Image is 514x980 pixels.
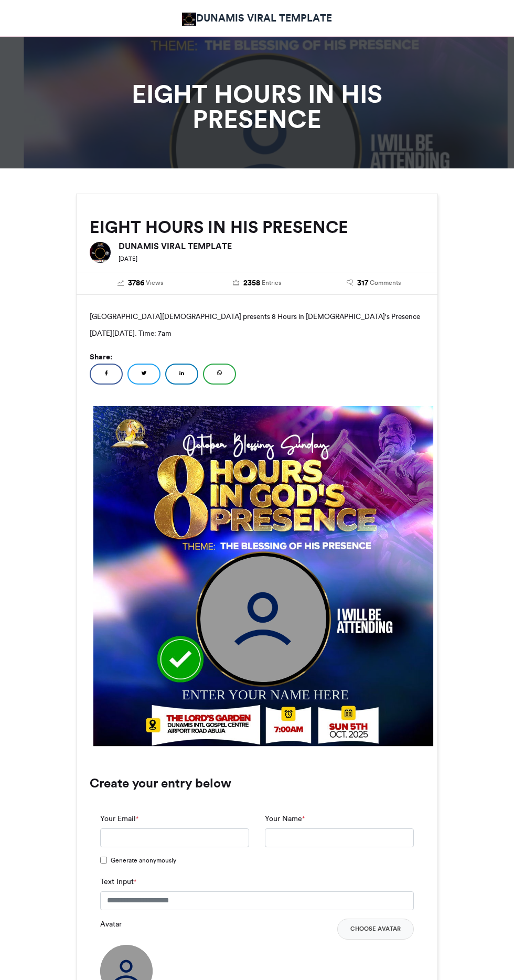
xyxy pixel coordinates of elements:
label: Text Input [100,876,136,887]
h1: EIGHT HOURS IN HIS PRESENCE [76,81,438,132]
h5: Share: [90,350,424,364]
span: Views [146,278,163,287]
img: user_circle.png [200,556,326,681]
label: Your Name [265,813,305,824]
label: Avatar [100,919,122,930]
h3: Create your entry below [90,777,424,790]
span: 3786 [128,278,144,289]
small: [DATE] [119,255,137,262]
img: DUNAMIS VIRAL TEMPLATE [90,242,111,263]
h6: DUNAMIS VIRAL TEMPLATE [119,242,424,250]
a: 2358 Entries [207,278,308,289]
h2: EIGHT HOURS IN HIS PRESENCE [90,218,424,237]
input: Generate anonymously [100,857,107,864]
a: DUNAMIS VIRAL TEMPLATE [182,10,332,26]
div: ENTER YOUR NAME HERE [182,685,362,704]
span: 2358 [243,278,260,289]
img: 1759399934.524-3af03fa7603bc690cd375f21c7817d71e440a6d0.jpg [93,406,433,746]
a: 317 Comments [323,278,424,289]
span: 317 [357,278,368,289]
a: 3786 Views [90,278,191,289]
p: [GEOGRAPHIC_DATA][DEMOGRAPHIC_DATA] presents 8 Hours in [DEMOGRAPHIC_DATA]'s Presence [DATE][DATE... [90,308,424,342]
span: Generate anonymously [111,856,176,865]
span: Comments [370,278,401,287]
button: Choose Avatar [337,919,414,940]
img: DUNAMIS VIRAL TEMPLATE [182,13,196,26]
label: Your Email [100,813,138,824]
span: Entries [262,278,281,287]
